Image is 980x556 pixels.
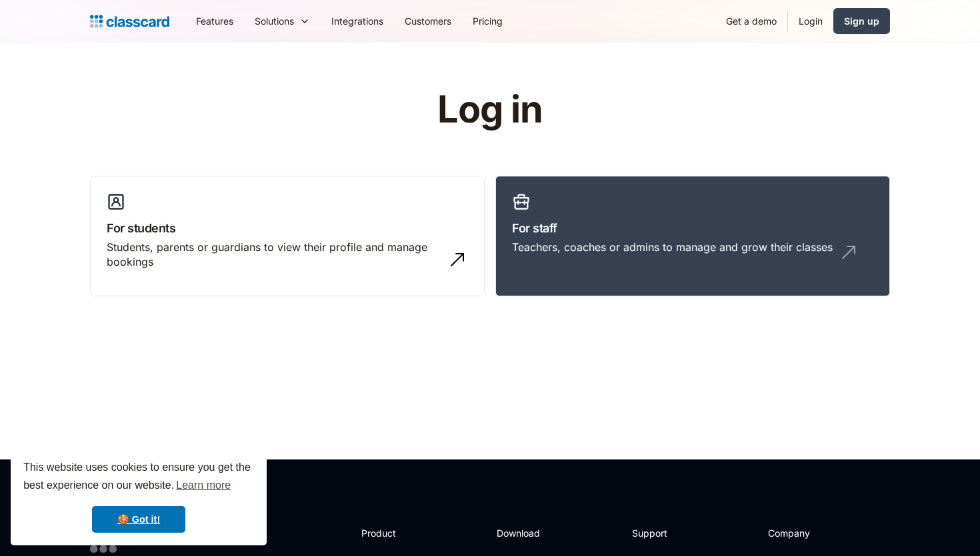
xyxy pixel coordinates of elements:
[361,526,433,540] h2: Product
[174,475,233,495] a: learn more about cookies
[788,6,833,36] a: Login
[255,14,294,28] div: Solutions
[23,459,254,495] span: This website uses cookies to ensure you get the best experience on our website.
[833,8,890,34] a: Sign up
[11,447,267,545] div: cookieconsent
[107,240,441,270] div: Students, parents or guardians to view their profile and manage bookings
[90,176,485,297] a: For studentsStudents, parents or guardians to view their profile and manage bookings
[512,240,833,254] div: Teachers, coaches or admins to manage and grow their classes
[90,12,169,31] a: Logo
[244,6,321,36] div: Solutions
[495,176,890,297] a: For staffTeachers, coaches or admins to manage and grow their classes
[512,219,873,237] h3: For staff
[279,89,702,131] h1: Log in
[92,506,185,533] a: dismiss cookie message
[768,526,857,540] h2: Company
[321,6,394,36] a: Integrations
[844,14,879,28] div: Sign up
[394,6,462,36] a: Customers
[715,6,787,36] a: Get a demo
[185,6,244,36] a: Features
[497,526,551,540] h2: Download
[632,526,686,540] h2: Support
[462,6,513,36] a: Pricing
[107,219,468,237] h3: For students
